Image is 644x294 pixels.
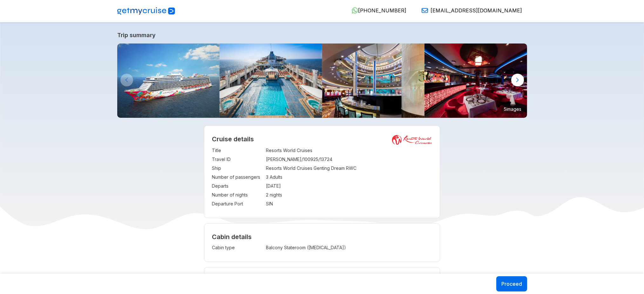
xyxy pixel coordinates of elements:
td: : [263,146,266,155]
td: Number of nights [212,190,263,199]
td: : [263,182,266,190]
a: [PHONE_NUMBER] [347,7,406,14]
h2: Cruise details [212,135,432,143]
td: : [263,173,266,182]
td: : [263,190,266,199]
img: GentingDreambyResortsWorldCruises-KlookIndia.jpg [117,43,220,118]
img: WhatsApp [352,7,358,14]
td: 2 nights [266,190,432,199]
td: : [263,243,266,252]
small: 5 images [501,104,524,114]
td: Departs [212,182,263,190]
td: : [263,164,266,173]
td: Cabin type [212,243,263,252]
a: Trip summary [117,32,527,38]
span: [PHONE_NUMBER] [358,7,406,14]
a: [EMAIL_ADDRESS][DOMAIN_NAME] [417,7,522,14]
img: Email [422,7,428,14]
img: 4.jpg [322,43,425,118]
td: [DATE] [266,182,432,190]
td: [PERSON_NAME]/100925/13724 [266,155,432,164]
td: Title [212,146,263,155]
button: Proceed [496,276,527,291]
td: : [263,199,266,208]
td: Balcony Stateroom ([MEDICAL_DATA]) [266,243,383,252]
td: SIN [266,199,432,208]
td: Resorts World Cruises Genting Dream RWC [266,164,432,173]
td: Number of passengers [212,173,263,182]
img: Main-Pool-800x533.jpg [220,43,322,118]
td: 3 Adults [266,173,432,182]
img: 16.jpg [424,43,527,118]
td: Travel ID [212,155,263,164]
td: Ship [212,164,263,173]
td: Departure Port [212,199,263,208]
td: : [263,155,266,164]
h4: Cabin details [212,233,432,241]
span: [EMAIL_ADDRESS][DOMAIN_NAME] [430,7,522,14]
td: Resorts World Cruises [266,146,432,155]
